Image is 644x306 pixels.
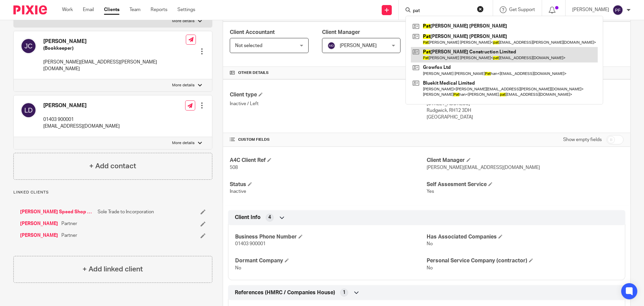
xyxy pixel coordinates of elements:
span: References (HMRC / Companies House) [235,289,335,296]
span: No [235,266,241,270]
input: Search [412,8,473,14]
p: [EMAIL_ADDRESS][DOMAIN_NAME] [43,123,120,130]
span: Yes [427,189,434,194]
span: Inactive [230,189,246,194]
h4: Business Phone Number [235,233,427,241]
h4: [PERSON_NAME] [43,38,186,45]
span: No [427,266,433,270]
span: 01403 900001 [235,242,266,246]
span: No [427,242,433,246]
a: Work [62,6,73,13]
span: 1 [343,289,345,296]
p: 01403 900001 [43,116,120,123]
span: Client Manager [322,30,360,35]
h4: Client type [230,91,427,98]
p: [GEOGRAPHIC_DATA] [427,114,624,121]
h4: Self Assesment Service [427,181,624,188]
span: Not selected [235,43,262,48]
a: [PERSON_NAME] [20,220,58,227]
img: svg%3E [327,42,335,50]
h5: (Bookkeeper) [43,45,186,52]
img: Pixie [13,5,47,14]
span: Client Accountant [230,30,275,35]
span: [PERSON_NAME] [340,43,377,48]
p: More details [172,140,195,146]
p: More details [172,83,195,88]
h4: Status [230,181,427,188]
span: Get Support [509,7,535,12]
a: [PERSON_NAME] [20,232,58,239]
h4: A4C Client Ref [230,157,427,164]
span: Other details [238,70,269,76]
h4: + Add linked client [83,264,143,274]
p: [PERSON_NAME] [572,6,609,13]
h4: Dormant Company [235,257,427,264]
p: Rudgwick, RH12 3DH [427,107,624,114]
h4: Client Manager [427,157,624,164]
span: Partner [61,232,77,239]
img: svg%3E [20,102,37,118]
a: Team [129,6,141,13]
span: [PERSON_NAME][EMAIL_ADDRESS][DOMAIN_NAME] [427,165,540,170]
a: Settings [177,6,195,13]
span: Client Info [235,214,261,221]
button: Clear [477,6,484,12]
h4: Personal Service Company (contractor) [427,257,618,264]
a: [PERSON_NAME] Speed Shop Ltd [20,209,94,215]
p: Linked clients [13,190,212,195]
a: Clients [104,6,119,13]
span: 508 [230,165,238,170]
h4: + Add contact [89,161,136,171]
span: Partner [61,220,77,227]
label: Show empty fields [563,136,602,143]
span: Sole Trade to Incorporation [98,209,154,215]
span: 4 [268,214,271,221]
h4: [PERSON_NAME] [43,102,120,109]
img: svg%3E [612,5,623,15]
h4: CUSTOM FIELDS [230,137,427,142]
img: svg%3E [20,38,37,54]
h4: Has Associated Companies [427,233,618,241]
p: Inactive / Left [230,100,427,107]
p: [PERSON_NAME][EMAIL_ADDRESS][PERSON_NAME][DOMAIN_NAME] [43,59,186,73]
p: More details [172,18,195,24]
a: Email [83,6,94,13]
a: Reports [151,6,167,13]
